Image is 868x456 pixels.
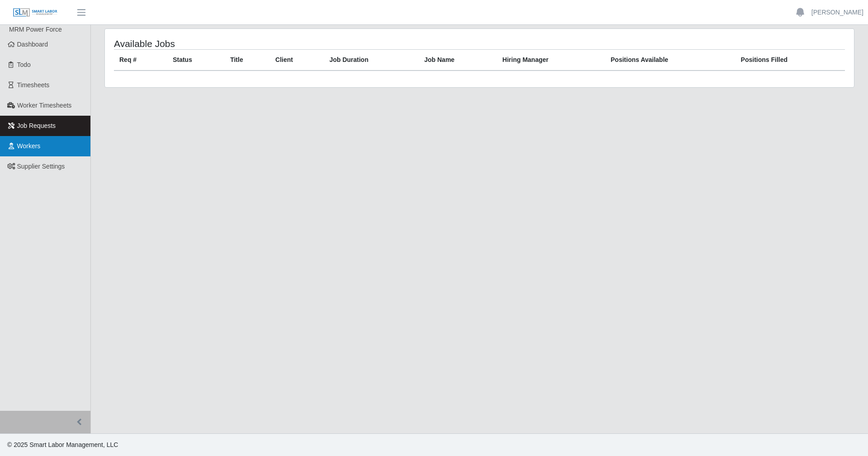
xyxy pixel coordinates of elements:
th: Title [225,50,270,71]
h4: Available Jobs [114,38,410,49]
span: MRM Power Force [9,26,62,33]
th: Hiring Manager [497,50,605,71]
span: Supplier Settings [17,163,65,170]
th: Job Name [419,50,497,71]
span: Job Requests [17,122,56,129]
span: Dashboard [17,41,48,48]
th: Status [167,50,225,71]
a: [PERSON_NAME] [811,8,863,17]
span: Workers [17,142,41,150]
th: Positions Available [605,50,736,71]
th: Req # [114,50,167,71]
th: Client [270,50,324,71]
span: Worker Timesheets [17,102,71,109]
span: © 2025 Smart Labor Management, LLC [7,441,118,448]
th: Positions Filled [736,50,845,71]
img: SLM Logo [13,8,58,18]
span: Timesheets [17,81,50,89]
span: Todo [17,61,31,68]
th: Job Duration [324,50,419,71]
